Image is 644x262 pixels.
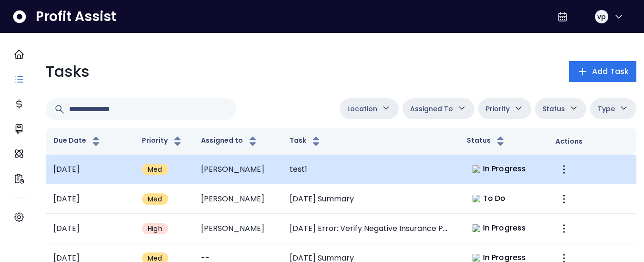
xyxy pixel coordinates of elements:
[555,190,573,208] button: More
[193,184,282,214] td: [PERSON_NAME]
[148,165,162,174] span: Med
[46,214,134,243] td: [DATE]
[46,155,134,184] td: [DATE]
[473,224,480,232] img: In Progress
[282,155,459,184] td: test1
[473,254,480,262] img: In Progress
[193,155,282,184] td: [PERSON_NAME]
[53,136,102,147] button: Due Date
[543,103,565,115] span: Status
[46,60,90,83] p: Tasks
[483,222,526,234] span: In Progress
[597,12,606,21] span: vp
[483,193,506,204] span: To Do
[548,128,636,155] th: Actions
[598,103,615,115] span: Type
[410,103,453,115] span: Assigned To
[290,136,322,147] button: Task
[467,136,506,147] button: Status
[148,224,162,233] span: High
[201,136,259,147] button: Assigned to
[555,161,573,178] button: More
[592,66,629,77] span: Add Task
[193,214,282,243] td: [PERSON_NAME]
[483,163,526,175] span: In Progress
[142,136,183,147] button: Priority
[148,194,162,204] span: Med
[486,103,510,115] span: Priority
[473,195,480,202] img: Not yet Started
[569,61,636,82] button: Add Task
[555,220,573,237] button: More
[282,184,459,214] td: [DATE] Summary
[54,104,65,115] svg: Search icon
[46,184,134,214] td: [DATE]
[347,103,377,115] span: Location
[36,8,116,25] span: Profit Assist
[282,214,459,243] td: [DATE] Error: Verify Negative Insurance Payment
[473,165,480,173] img: In Progress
